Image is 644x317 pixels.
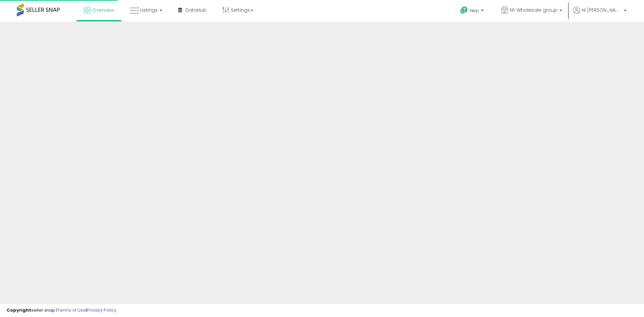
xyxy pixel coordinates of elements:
span: NY Wholesale group [510,7,557,13]
span: Hi [PERSON_NAME] [582,7,622,13]
i: Get Help [460,6,468,14]
a: Hi [PERSON_NAME] [573,7,627,22]
span: Listings [140,7,158,13]
span: Overview [92,7,114,13]
span: Help [470,8,479,13]
a: Help [455,1,490,22]
span: DataHub [185,7,207,13]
